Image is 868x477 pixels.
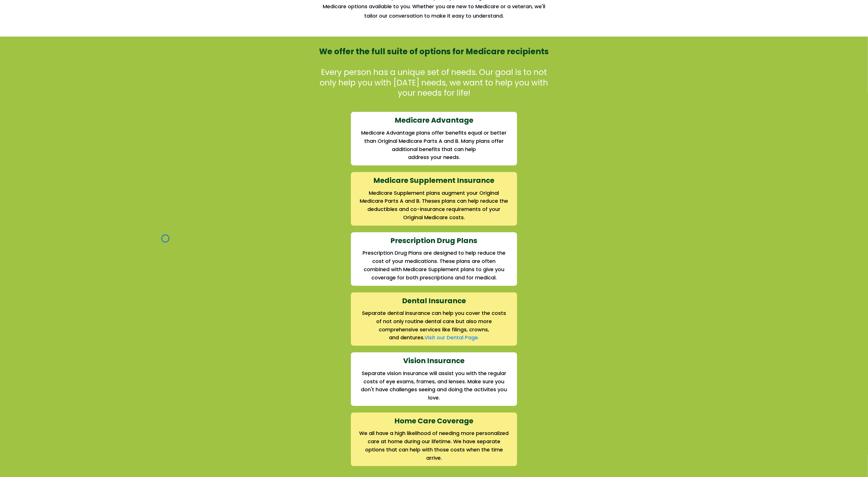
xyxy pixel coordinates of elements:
h2: Medicare Advantage plans offer benefits equal or better than Original Medicare Parts A and B. Man... [359,129,509,153]
h2: Separate vision insurance will assist you with the regular costs of eye exams, frames, and lenses... [359,369,509,402]
strong: We offer the full suite of options for Medicare recipients [319,46,549,57]
strong: Medicare Supplement Insurance [374,175,495,185]
strong: Prescription Drug Plans [391,236,478,246]
h2: and dentures. [359,334,509,342]
h2: Prescription Drug Plans are designed to help reduce the cost of your medications. These plans are... [359,249,509,282]
strong: Medicare Advantage [395,115,473,125]
h2: Medicare Supplement plans augment your Original Medicare Parts A and B. Theses plans can help red... [359,189,509,222]
strong: Home Care Coverage [395,416,474,426]
h2: Separate dental insurance can help you cover the costs of not only routine dental care but also m... [359,309,509,334]
a: Visit our Dental Page. [424,334,479,341]
strong: Dental Insurance [402,296,466,306]
p: Every person has a unique set of needs. Our goal is to not only help you with [DATE] needs, we wa... [315,67,553,98]
h2: address your needs. [359,153,509,162]
strong: Vision Insurance [403,356,465,366]
h2: We all have a high likelihood of needing more personalized care at home during our lifetime. We h... [359,429,509,462]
